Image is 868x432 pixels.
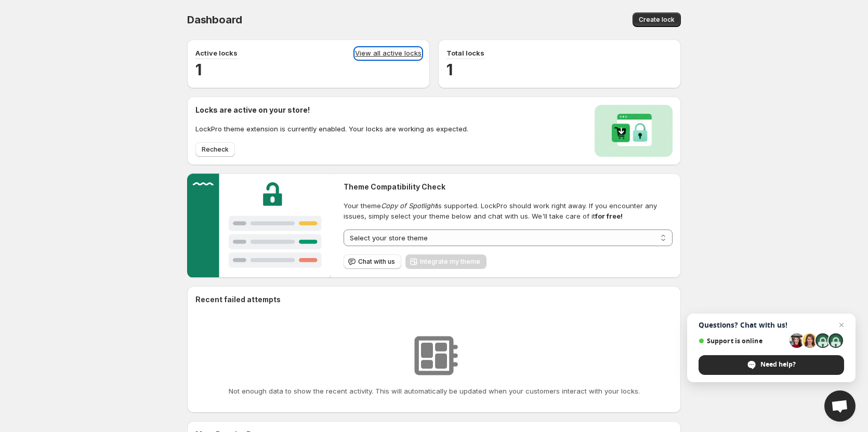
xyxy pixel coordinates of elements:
span: Dashboard [187,14,242,26]
h2: 1 [195,59,422,80]
span: Support is online [699,337,786,345]
p: LockPro theme extension is currently enabled. Your locks are working as expected. [195,124,468,134]
h2: Recent failed attempts [195,294,281,305]
h2: Locks are active on your store! [195,105,468,115]
h2: Theme Compatibility Check [344,182,673,192]
p: Not enough data to show the recent activity. This will automatically be updated when your custome... [229,386,640,396]
a: View all active locks [355,48,422,59]
button: Create lock [633,12,681,27]
div: Need help? [699,355,844,375]
img: Customer support [187,173,331,277]
button: Recheck [195,142,235,157]
span: Recheck [202,145,229,154]
p: Active locks [195,48,238,58]
em: Copy of Spotlight [381,201,437,210]
span: Close chat [835,319,848,331]
span: Create lock [639,16,675,24]
p: Total locks [446,48,484,58]
span: Questions? Chat with us! [699,321,844,329]
img: Locks activated [595,105,673,157]
div: Open chat [824,390,856,422]
strong: for free! [595,212,623,220]
span: Chat with us [358,258,395,266]
span: Need help? [760,360,796,369]
button: Chat with us [344,254,401,269]
img: No resources found [408,330,460,382]
span: Your theme is supported. LockPro should work right away. If you encounter any issues, simply sele... [344,200,673,221]
h2: 1 [446,59,673,80]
